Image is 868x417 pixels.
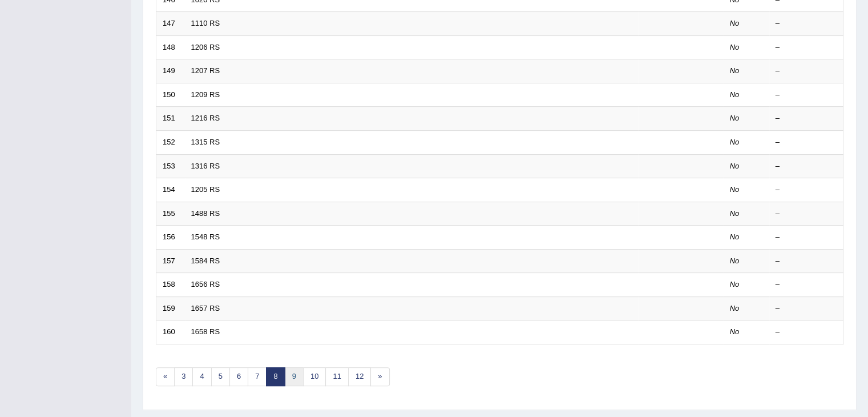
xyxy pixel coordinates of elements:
div: – [776,90,837,101]
td: 153 [156,154,185,178]
div: – [776,113,837,124]
em: No [730,162,740,170]
td: 152 [156,130,185,154]
em: No [730,19,740,27]
div: – [776,279,837,290]
em: No [730,304,740,312]
td: 150 [156,83,185,107]
td: 157 [156,249,185,273]
div: – [776,209,837,219]
em: No [730,90,740,99]
a: 1207 RS [191,66,220,75]
a: 4 [192,367,211,386]
a: 1658 RS [191,327,220,336]
em: No [730,256,740,265]
a: 1488 RS [191,209,220,218]
td: 158 [156,273,185,297]
a: 11 [325,367,348,386]
a: 1206 RS [191,43,220,51]
a: « [156,367,175,386]
a: 9 [285,367,304,386]
a: 1656 RS [191,280,220,288]
a: 12 [348,367,371,386]
em: No [730,138,740,146]
em: No [730,280,740,288]
a: 10 [303,367,326,386]
td: 147 [156,12,185,36]
a: » [370,367,389,386]
em: No [730,66,740,75]
em: No [730,209,740,218]
td: 156 [156,226,185,250]
a: 1316 RS [191,162,220,170]
a: 1216 RS [191,114,220,122]
td: 148 [156,35,185,59]
a: 5 [211,367,230,386]
div: – [776,18,837,29]
td: 154 [156,178,185,202]
div: – [776,161,837,172]
div: – [776,137,837,148]
em: No [730,114,740,122]
a: 1315 RS [191,138,220,146]
a: 1584 RS [191,256,220,265]
td: 160 [156,320,185,344]
a: 7 [248,367,267,386]
div: – [776,42,837,53]
a: 1548 RS [191,232,220,241]
a: 1657 RS [191,304,220,312]
a: 1209 RS [191,90,220,99]
div: – [776,185,837,195]
em: No [730,232,740,241]
a: 3 [174,367,193,386]
em: No [730,327,740,336]
div: – [776,66,837,77]
a: 1205 RS [191,185,220,194]
em: No [730,43,740,51]
div: – [776,232,837,243]
em: No [730,185,740,194]
td: 159 [156,296,185,320]
td: 155 [156,202,185,226]
div: – [776,327,837,338]
a: 1110 RS [191,19,220,27]
a: 8 [266,367,285,386]
a: 6 [229,367,248,386]
td: 151 [156,107,185,131]
div: – [776,303,837,314]
td: 149 [156,59,185,83]
div: – [776,256,837,267]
